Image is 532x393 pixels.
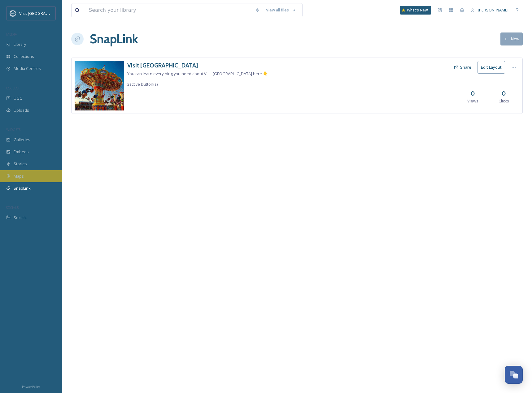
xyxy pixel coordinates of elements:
[477,61,508,74] a: Edit Layout
[502,89,506,98] h3: 0
[22,385,40,389] span: Privacy Policy
[14,161,27,167] span: Stories
[14,215,27,221] span: Socials
[127,71,268,76] span: You can learn everything you need about Visit [GEOGRAPHIC_DATA] here 👇
[499,98,509,104] span: Clicks
[127,61,268,70] a: Visit [GEOGRAPHIC_DATA]
[477,61,505,74] button: Edit Layout
[6,205,19,210] span: SOCIALS
[14,41,26,47] span: Library
[263,4,299,16] a: View all files
[14,95,22,101] span: UGC
[14,66,41,71] span: Media Centres
[86,3,252,17] input: Search your library
[14,107,29,113] span: Uploads
[505,366,523,384] button: Open Chat
[14,173,24,179] span: Maps
[6,86,20,90] span: COLLECT
[471,89,475,98] h3: 0
[19,10,67,16] span: Visit [GEOGRAPHIC_DATA]
[14,149,29,155] span: Embeds
[468,4,512,16] a: [PERSON_NAME]
[451,61,474,73] button: Share
[75,61,124,110] img: a49aec3f-bfde-4d1e-8cd5-83d101778872.jpg
[478,7,508,13] span: [PERSON_NAME]
[10,10,16,16] img: logo.png
[400,6,431,15] a: What's New
[127,81,158,87] span: 3 active button(s)
[14,185,31,191] span: SnapLink
[467,98,478,104] span: Views
[90,30,138,48] h1: SnapLink
[6,32,17,37] span: MEDIA
[14,137,30,143] span: Galleries
[500,32,523,45] button: New
[22,382,40,390] a: Privacy Policy
[6,127,20,132] span: WIDGETS
[14,54,34,59] span: Collections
